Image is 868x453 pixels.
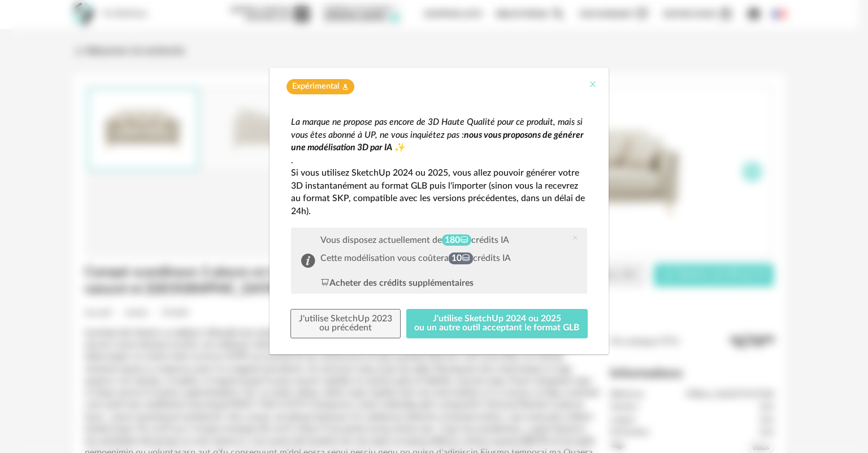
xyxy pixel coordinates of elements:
div: dialog [270,68,609,354]
span: Flask icon [342,81,349,92]
p: Si vous utilisez SketchUp 2024 ou 2025, vous allez pouvoir générer votre 3D instantanément au for... [291,167,587,217]
div: Acheter des crédits supplémentaires [320,277,474,290]
p: . [291,154,587,167]
span: 10 [449,252,473,264]
div: Cette modélisation vous coûtera crédits IA [320,253,511,264]
button: J'utilise SketchUp 2024 ou 2025ou un autre outil acceptant le format GLB [406,309,588,338]
button: J'utilise SketchUp 2023ou précédent [290,309,401,338]
span: Expérimental [292,81,339,92]
div: Vous disposez actuellement de crédits IA [320,235,511,246]
button: Close [588,79,597,91]
em: La marque ne propose pas encore de 3D Haute Qualité pour ce produit, mais si vous êtes abonné à U... [291,117,583,140]
span: 180 [442,234,471,246]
